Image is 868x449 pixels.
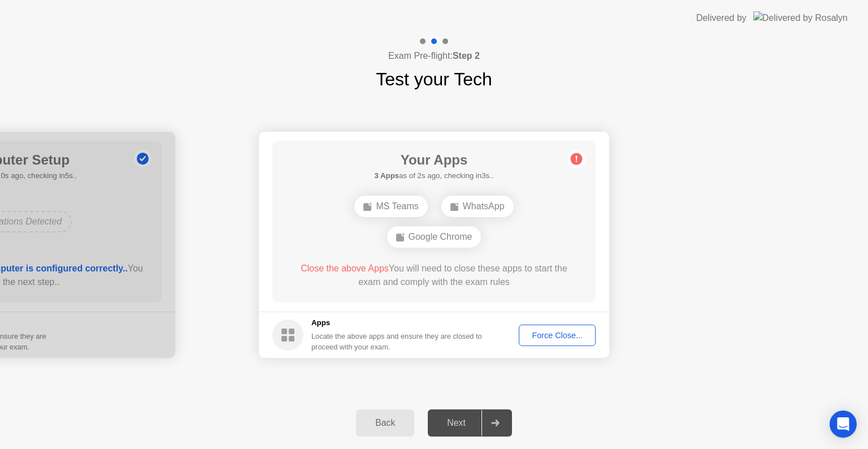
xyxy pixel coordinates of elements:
div: WhatsApp [441,196,514,217]
div: You will need to close these apps to start the exam and comply with the exam rules [289,262,580,289]
div: Delivered by [696,11,747,25]
button: Next [428,409,512,437]
div: Back [359,418,411,428]
div: Next [431,418,481,428]
h1: Your Apps [374,150,493,170]
div: Open Intercom Messenger [830,411,857,438]
div: Locate the above apps and ensure they are closed to proceed with your exam. [311,331,483,352]
h1: Test your Tech [376,66,492,93]
span: Close the above Apps [301,264,389,273]
h5: Apps [311,317,483,329]
b: 3 Apps [374,171,399,180]
button: Force Close... [519,325,596,346]
img: Delivered by Rosalyn [753,11,848,24]
div: Force Close... [523,331,592,340]
b: Step 2 [453,51,480,61]
button: Back [356,409,414,437]
h5: as of 2s ago, checking in3s.. [374,170,493,182]
div: Google Chrome [387,226,481,248]
div: MS Teams [354,196,427,217]
h4: Exam Pre-flight: [388,49,480,63]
